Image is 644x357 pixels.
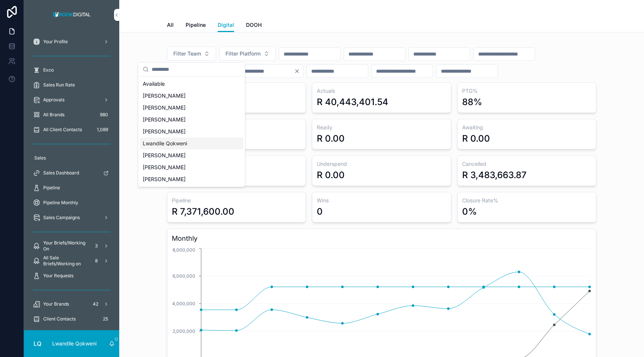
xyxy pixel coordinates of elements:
a: Sales Campaigns [28,211,115,224]
span: Sales Campaigns [43,215,80,221]
h3: Actuals [317,87,446,95]
span: All Client Contacts [43,127,82,133]
h3: PTG% [462,87,591,95]
span: Filter Team [173,50,201,57]
img: App logo [51,9,93,21]
tspan: 8,000,000 [173,247,195,253]
span: All Sale Briefs/Working on [43,255,89,267]
a: Pipeline Monthly [28,196,115,209]
div: 1,089 [95,125,110,134]
span: LQ [34,339,41,348]
button: Select Button [167,47,216,61]
a: Your Profile [28,35,115,48]
a: Client Contacts25 [28,312,115,326]
span: [PERSON_NAME] [143,176,186,183]
a: Sales [28,151,115,165]
span: Approvals [43,97,64,103]
div: R 40,443,401.54 [317,96,388,108]
div: R 0.00 [462,133,490,145]
span: Sales Dashboard [43,170,79,176]
div: R 3,483,663.87 [462,169,527,181]
span: Your Brands [43,301,69,307]
div: scrollable content [24,30,119,330]
a: All Client Contacts1,089 [28,123,115,136]
div: 25 [101,315,110,323]
a: All Brands980 [28,108,115,121]
tspan: 4,000,000 [172,301,195,306]
span: [PERSON_NAME] [143,92,186,99]
h3: Closure Rate% [462,197,591,204]
a: All [167,18,174,33]
div: R 7,371,600.00 [172,206,234,218]
div: 8 [92,256,101,265]
a: Your Brands42 [28,297,115,311]
span: Your Profile [43,39,68,45]
a: Sales Dashboard [28,166,115,180]
span: All Brands [43,112,64,118]
span: All [167,21,174,29]
span: [PERSON_NAME] [143,164,186,171]
h3: Underspend [317,160,446,168]
h3: Cancelled [462,160,591,168]
p: Lwandile Qokweni [52,340,97,347]
a: Digital [218,18,234,32]
h3: Wins [317,197,446,204]
a: Your Requests [28,269,115,282]
h3: Pipeline [172,197,301,204]
div: Suggestions [138,76,245,187]
div: R 0.00 [317,133,345,145]
div: 0 [317,206,323,218]
a: All Sale Briefs/Working on8 [28,254,115,268]
div: 0% [462,206,477,218]
span: Digital [218,21,234,29]
a: Approvals [28,93,115,107]
a: Pipeline [186,18,206,33]
span: Pipeline [186,21,206,29]
span: Your Requests [43,273,73,279]
span: Filter Platform [225,50,261,57]
span: [PERSON_NAME] [143,116,186,123]
span: Sales Run Rate [43,82,75,88]
div: 980 [98,110,110,119]
h3: Awaiting [462,124,591,131]
span: [PERSON_NAME] [143,128,186,135]
span: Exco [43,67,54,73]
div: 3 [92,241,101,250]
div: 88% [462,96,482,108]
span: Available [143,80,165,88]
div: 42 [91,300,101,309]
a: Exco [28,63,115,77]
span: DOOH [246,21,262,29]
span: [PERSON_NAME] [143,152,186,159]
tspan: 2,000,000 [173,328,195,334]
h3: Ready [317,124,446,131]
span: Pipeline Monthly [43,200,78,206]
button: Clear [294,68,303,74]
a: DOOH [246,18,262,33]
span: Your Briefs/Working On [43,240,89,252]
span: [PERSON_NAME] [143,104,186,111]
span: Client Contacts [43,316,76,322]
span: Sales [34,155,46,161]
span: Pipeline [43,185,60,191]
button: Select Button [219,47,276,61]
a: Your Briefs/Working On3 [28,239,115,253]
h3: Monthly [172,233,591,244]
div: R 0.00 [317,169,345,181]
span: Lwandile Qokweni [143,140,187,147]
a: Pipeline [28,181,115,195]
a: Sales Run Rate [28,78,115,92]
tspan: 6,000,000 [173,273,195,279]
